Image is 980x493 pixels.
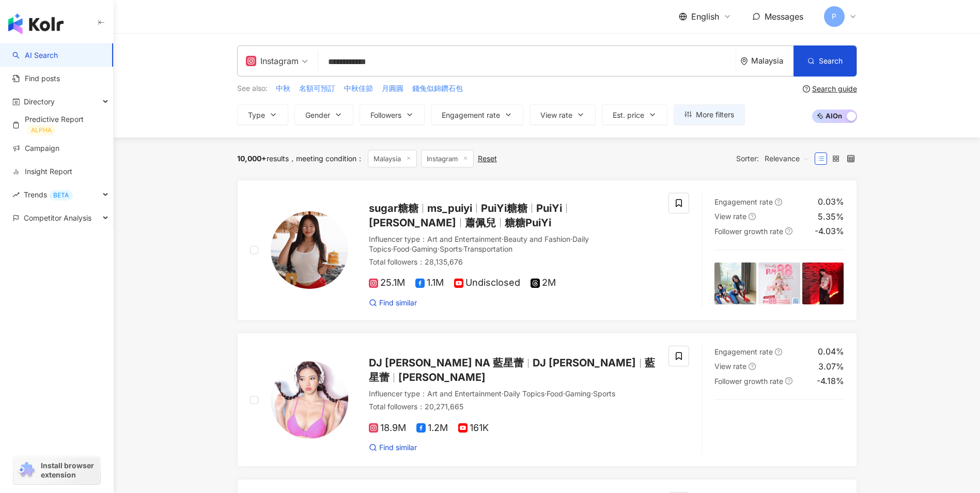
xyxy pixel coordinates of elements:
[714,227,783,236] span: Follower growth rate
[24,183,73,206] span: Trends
[368,150,417,167] span: Malaysia
[12,114,105,135] a: Predictive ReportALPHA
[271,211,348,289] img: KOL Avatar
[438,244,440,253] span: ·
[502,235,504,243] span: ·
[803,85,810,93] span: question-circle
[832,11,836,22] span: P
[465,217,496,229] span: 蕭佩兒
[815,225,844,237] div: -4.03%
[8,13,64,34] img: logo
[442,111,500,119] span: Engagement rate
[369,402,657,412] div: Total followers ： 20,271,665
[565,389,591,398] span: Gaming
[570,235,572,243] span: ·
[412,83,463,94] span: 錢兔似錦鑽石包
[758,412,800,454] img: post-image
[299,83,335,94] span: 名額可預訂
[412,83,463,94] button: 錢兔似錦鑽石包
[237,333,857,467] a: KOL AvatarDJ [PERSON_NAME] NA 藍星蕾DJ [PERSON_NAME]藍星蕾[PERSON_NAME]Influencer type：Art and Entertai...
[24,206,91,229] span: Competitor Analysis
[536,202,562,214] span: PuiYi
[299,83,336,94] button: 名額可預訂
[462,244,463,253] span: ·
[818,361,844,372] div: 3.07%
[415,278,444,288] span: 1.1M
[237,154,267,163] span: 10,000+
[674,104,745,125] button: More filters
[369,442,417,453] a: Find similar
[714,347,773,356] span: Engagement rate
[531,278,556,288] span: 2M
[478,155,497,163] div: Reset
[714,412,756,454] img: post-image
[369,257,657,267] div: Total followers ： 28,135,676
[749,363,756,370] span: question-circle
[369,423,406,434] span: 18.9M
[818,211,844,222] div: 5.35%
[481,202,527,214] span: PuiYi糖糖
[237,180,857,321] a: KOL Avatarsugar糖糖ms_puiyiPuiYi糖糖PuiYi[PERSON_NAME]蕭佩兒糖糖PuiYiInfluencer type：Art and Entertainment...
[427,389,502,398] span: Art and Entertainment
[398,371,486,383] span: [PERSON_NAME]
[458,423,489,434] span: 161K
[369,389,657,399] div: Influencer type ：
[369,234,657,254] div: Influencer type ：
[613,111,644,119] span: Est. price
[714,377,783,386] span: Follower growth rate
[294,104,353,125] button: Gender
[271,361,348,439] img: KOL Avatar
[749,213,756,220] span: question-circle
[391,244,393,253] span: ·
[370,111,401,119] span: Followers
[369,217,456,229] span: [PERSON_NAME]
[602,104,667,125] button: Est. price
[785,377,792,384] span: question-circle
[785,227,792,235] span: question-circle
[360,104,425,125] button: Followers
[379,298,417,308] span: Find similar
[775,198,782,206] span: question-circle
[369,202,418,214] span: sugar糖糖
[49,190,73,201] div: BETA
[696,111,734,119] span: More filters
[758,263,800,304] img: post-image
[12,50,58,60] a: searchAI Search
[504,389,545,398] span: Daily Topics
[17,462,36,479] img: chrome extension
[775,348,782,356] span: question-circle
[344,83,374,94] button: 中秋佳節
[463,244,512,253] span: Transportation
[369,278,405,288] span: 25.1M
[505,217,551,229] span: 糖糖PuiYi
[714,362,746,371] span: View rate
[393,244,410,253] span: Food
[765,11,803,22] span: Messages
[12,166,72,177] a: Insight Report
[502,389,504,398] span: ·
[812,85,857,93] div: Search guide
[591,389,593,398] span: ·
[421,150,474,167] span: Instagram
[431,104,523,125] button: Engagement rate
[12,143,59,153] a: Campaign
[691,11,719,22] span: English
[289,154,364,163] span: meeting condition ：
[344,83,373,94] span: 中秋佳節
[545,389,547,398] span: ·
[412,244,438,253] span: Gaming
[802,263,844,304] img: post-image
[530,104,596,125] button: View rate
[237,83,268,94] span: See also:
[818,346,844,357] div: 0.04%
[369,357,524,369] span: DJ [PERSON_NAME] NA 藍星蕾
[817,375,844,387] div: -4.18%
[736,150,815,167] div: Sorter:
[379,442,417,453] span: Find similar
[416,423,448,434] span: 1.2M
[533,357,636,369] span: DJ [PERSON_NAME]
[275,83,291,94] button: 中秋
[794,45,857,76] button: Search
[593,389,615,398] span: Sports
[454,278,520,288] span: Undisclosed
